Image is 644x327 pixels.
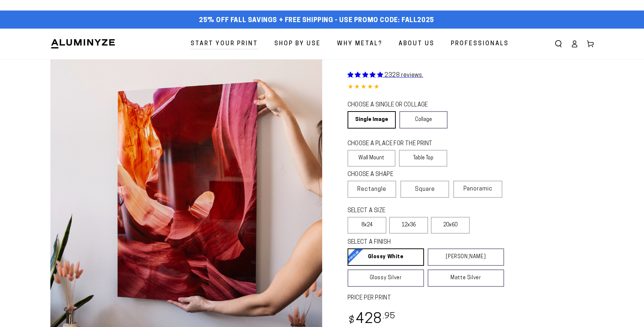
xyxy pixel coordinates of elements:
span: Panoramic [464,186,493,192]
span: About Us [399,39,435,49]
a: Glossy White [348,248,424,266]
label: Table Top [399,150,447,167]
a: 2328 reviews. [348,72,423,78]
label: 20x60 [431,217,470,234]
label: Wall Mount [348,150,396,167]
a: Collage [399,111,448,129]
div: 4.85 out of 5.0 stars [348,82,594,93]
bdi: 428 [348,313,396,327]
legend: SELECT A FINISH [348,238,487,247]
a: Professionals [445,34,514,54]
legend: CHOOSE A SHAPE [348,171,442,179]
span: Start Your Print [191,39,258,49]
label: 8x24 [348,217,386,234]
a: Shop By Use [269,34,326,54]
span: $ [349,316,355,326]
a: Why Metal? [332,34,388,54]
img: Aluminyze [50,38,116,49]
legend: CHOOSE A PLACE FOR THE PRINT [348,140,441,148]
span: Shop By Use [274,39,321,49]
span: Square [415,185,435,194]
a: About Us [393,34,440,54]
label: 12x36 [389,217,428,234]
legend: CHOOSE A SINGLE OR COLLAGE [348,101,441,109]
span: Professionals [451,39,509,49]
sup: .95 [383,312,396,320]
a: Single Image [348,111,396,129]
a: Start Your Print [185,34,263,54]
a: Matte Silver [428,269,504,287]
a: Glossy Silver [348,269,424,287]
label: PRICE PER PRINT [348,294,594,302]
summary: Search our site [550,36,566,52]
legend: SELECT A SIZE [348,207,446,215]
a: [PERSON_NAME] [428,248,504,266]
span: Rectangle [357,185,386,194]
span: 2328 reviews. [385,72,423,78]
span: Why Metal? [337,39,382,49]
span: 25% off FALL Savings + Free Shipping - Use Promo Code: FALL2025 [199,17,434,25]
